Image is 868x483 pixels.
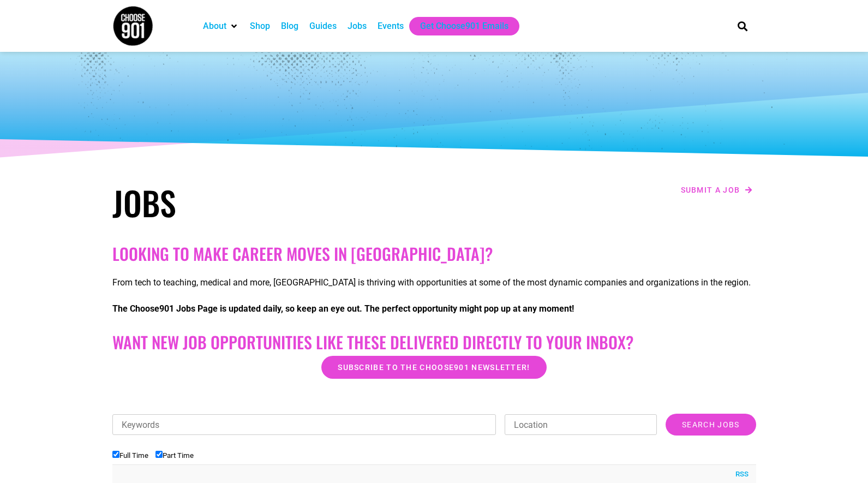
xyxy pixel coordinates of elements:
[155,451,163,458] input: Part Time
[733,17,751,35] div: Search
[112,303,574,314] strong: The Choose901 Jobs Page is updated daily, so keep an eye out. The perfect opportunity might pop u...
[321,356,546,379] a: Subscribe to the Choose901 newsletter!
[348,20,367,33] a: Jobs
[112,332,756,352] h2: Want New Job Opportunities like these Delivered Directly to your Inbox?
[112,183,429,222] h1: Jobs
[420,20,508,33] a: Get Choose901 Emails
[678,183,756,197] a: Submit a job
[112,276,756,289] p: From tech to teaching, medical and more, [GEOGRAPHIC_DATA] is thriving with opportunities at some...
[281,20,298,33] a: Blog
[112,451,148,460] label: Full Time
[666,414,756,436] input: Search Jobs
[197,17,244,35] div: About
[309,20,337,33] a: Guides
[681,186,740,194] span: Submit a job
[203,20,226,33] a: About
[112,244,756,264] h2: Looking to make career moves in [GEOGRAPHIC_DATA]?
[197,17,719,35] nav: Main nav
[378,20,404,33] a: Events
[505,414,657,435] input: Location
[338,363,530,371] span: Subscribe to the Choose901 newsletter!
[112,414,496,435] input: Keywords
[155,451,194,460] label: Part Time
[250,20,270,33] a: Shop
[112,451,119,458] input: Full Time
[730,469,749,480] a: RSS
